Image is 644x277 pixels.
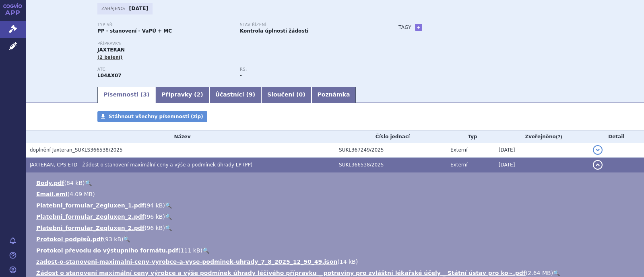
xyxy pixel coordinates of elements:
a: 🔍 [553,270,560,276]
a: Platebni_formular_Zegluxen_2.pdf [36,225,144,231]
h3: Tagy [398,23,411,32]
a: Platebni_formular_Zegluxen_1.pdf [36,202,144,209]
li: ( ) [36,269,636,277]
span: 4.09 MB [70,191,93,197]
span: (2 balení) [97,55,123,60]
li: ( ) [36,201,636,209]
strong: Kontrola úplnosti žádosti [240,28,308,34]
a: 🔍 [123,236,130,242]
a: Body.pdf [36,180,64,186]
span: doplnění Jaxteran_SUKLS366538/2025 [30,147,123,153]
a: zadost-o-stanoveni-maximalni-ceny-vyrobce-a-vyse-podminek-uhrady_7_8_2025_12_50_49.json [36,259,337,265]
span: 0 [299,91,303,98]
a: Účastníci (9) [209,87,261,103]
p: Přípravky: [97,41,382,46]
th: Zveřejněno [495,131,589,143]
a: Platebni_formular_Zegluxen_2.pdf [36,213,144,220]
a: Email.eml [36,191,67,197]
strong: DIMETHYL-FUMARÁT [97,73,122,78]
a: Žádost o stanovení maximální ceny výrobce a výše podmínek úhrady léčivého přípravku _ potraviny p... [36,270,526,276]
button: detail [593,145,603,155]
li: ( ) [36,213,636,221]
p: RS: [240,67,374,72]
th: Název [26,131,335,143]
p: ATC: [97,67,232,72]
li: ( ) [36,190,636,198]
a: Poznámka [312,87,356,103]
a: 🔍 [165,225,172,231]
span: Externí [450,162,467,168]
p: Typ SŘ: [97,23,232,27]
th: Detail [589,131,644,143]
span: 96 kB [147,225,163,231]
a: Přípravky (2) [155,87,209,103]
span: Stáhnout všechny písemnosti (zip) [109,114,203,119]
span: 84 kB [66,180,83,186]
span: 14 kB [340,259,356,265]
span: 93 kB [105,236,121,242]
a: 🔍 [202,247,209,254]
a: Stáhnout všechny písemnosti (zip) [97,111,207,122]
li: ( ) [36,258,636,266]
li: ( ) [36,224,636,232]
p: Stav řízení: [240,23,374,27]
a: Protokol převodu do výstupního formátu.pdf [36,247,178,254]
td: [DATE] [495,143,589,158]
span: 2 [197,91,201,98]
th: Typ [446,131,495,143]
span: 96 kB [147,213,163,220]
span: Zahájeno: [101,5,127,12]
td: SUKL366538/2025 [335,158,446,172]
span: 2.64 MB [528,270,551,276]
strong: - [240,73,242,78]
a: 🔍 [165,202,172,209]
td: SUKL367249/2025 [335,143,446,158]
a: Písemnosti (3) [97,87,155,103]
li: ( ) [36,179,636,187]
a: + [415,24,422,31]
a: Sloučení (0) [261,87,311,103]
a: Protokol podpisů.pdf [36,236,103,242]
span: Externí [450,147,467,153]
strong: [DATE] [129,6,149,11]
abbr: (?) [556,134,562,140]
span: 111 kB [181,247,200,254]
button: detail [593,160,603,170]
th: Číslo jednací [335,131,446,143]
span: 9 [249,91,253,98]
a: 🔍 [85,180,92,186]
li: ( ) [36,235,636,243]
span: JAXTERAN, CPS ETD - Žádost o stanovení maximální ceny a výše a podmínek úhrady LP (PP) [30,162,252,168]
span: 3 [143,91,147,98]
td: [DATE] [495,158,589,172]
span: 94 kB [147,202,163,209]
span: JAXTERAN [97,47,125,53]
strong: PP - stanovení - VaPÚ + MC [97,28,172,34]
a: 🔍 [165,213,172,220]
li: ( ) [36,246,636,254]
